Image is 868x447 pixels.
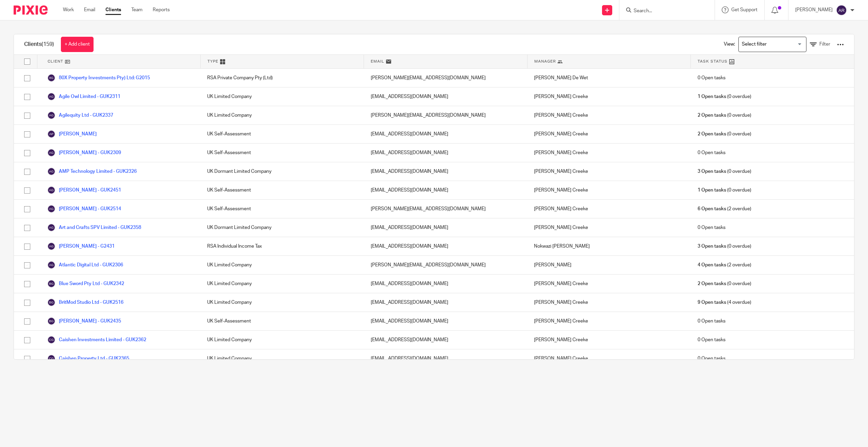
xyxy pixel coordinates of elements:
span: (0 overdue) [698,168,751,175]
span: 4 Open tasks [698,262,726,268]
div: [PERSON_NAME] Creeke [527,293,690,312]
div: [PERSON_NAME] Creeke [527,181,690,199]
img: svg%3E [47,242,55,250]
a: 80X Property Investments Pty) Ltd: G2015 [47,74,150,82]
a: [PERSON_NAME] - GUK2514 [47,205,121,213]
div: [PERSON_NAME] Creeke [527,349,690,368]
div: UK Limited Company [200,331,364,349]
div: [PERSON_NAME] Creeke [527,162,690,181]
img: svg%3E [47,111,55,119]
span: 0 Open tasks [698,224,725,231]
span: (0 overdue) [698,112,751,119]
a: Atlantic Digital Ltd - GUK2306 [47,261,123,269]
span: Filter [819,42,830,47]
span: 9 Open tasks [698,299,726,306]
span: (4 overdue) [698,299,751,306]
a: AMP Technology Limited - GUK2326 [47,167,137,176]
a: [PERSON_NAME] - GUK2451 [47,186,121,194]
div: [PERSON_NAME][EMAIL_ADDRESS][DOMAIN_NAME] [364,106,527,125]
span: 3 Open tasks [698,243,726,250]
div: [PERSON_NAME] Creeke [527,331,690,349]
img: svg%3E [47,317,55,325]
img: svg%3E [47,354,55,363]
img: svg%3E [836,5,847,16]
div: View: [714,34,844,54]
div: [PERSON_NAME] De Wet [527,69,690,87]
a: Agile Owl Limited - GUK2311 [47,93,120,101]
a: BritMod Studio Ltd - GUK2516 [47,298,123,307]
h1: Clients [24,41,54,48]
a: Caishen Property Ltd - GUK2365 [47,354,129,363]
div: [EMAIL_ADDRESS][DOMAIN_NAME] [364,218,527,237]
div: [EMAIL_ADDRESS][DOMAIN_NAME] [364,275,527,293]
div: [EMAIL_ADDRESS][DOMAIN_NAME] [364,87,527,106]
img: svg%3E [47,167,55,176]
div: [PERSON_NAME] Creeke [527,200,690,218]
span: 0 Open tasks [698,355,725,362]
div: [EMAIL_ADDRESS][DOMAIN_NAME] [364,312,527,330]
div: RSA Private Company Pty (Ltd) [200,69,364,87]
div: [PERSON_NAME] Creeke [527,144,690,162]
a: Team [131,6,143,13]
a: [PERSON_NAME] [47,130,97,138]
div: UK Dormant Limited Company [200,218,364,237]
img: svg%3E [47,298,55,307]
img: svg%3E [47,149,55,157]
input: Select all [21,55,34,68]
span: 6 Open tasks [698,205,726,212]
span: 3 Open tasks [698,168,726,175]
div: UK Dormant Limited Company [200,162,364,181]
span: Email [371,59,384,64]
div: UK Self-Assessment [200,181,364,199]
img: svg%3E [47,223,55,232]
img: svg%3E [47,205,55,213]
div: UK Self-Assessment [200,312,364,330]
span: Task Status [698,59,728,64]
span: 2 Open tasks [698,131,726,137]
div: [EMAIL_ADDRESS][DOMAIN_NAME] [364,237,527,255]
span: Client [48,59,63,64]
div: UK Limited Company [200,256,364,274]
div: [EMAIL_ADDRESS][DOMAIN_NAME] [364,293,527,312]
a: Blue Sword Pty Ltd - GUK2342 [47,280,124,288]
div: [PERSON_NAME][EMAIL_ADDRESS][DOMAIN_NAME] [364,256,527,274]
span: (2 overdue) [698,262,751,268]
a: Agilequity Ltd - GUK2337 [47,111,113,119]
div: UK Limited Company [200,349,364,368]
span: 0 Open tasks [698,149,725,156]
span: 2 Open tasks [698,112,726,119]
div: [PERSON_NAME][EMAIL_ADDRESS][DOMAIN_NAME] [364,69,527,87]
div: [PERSON_NAME] Creeke [527,87,690,106]
a: Reports [153,6,170,13]
a: Art and Crafts SPV Limited - GUK2358 [47,223,141,232]
div: UK Self-Assessment [200,200,364,218]
div: UK Limited Company [200,293,364,312]
a: [PERSON_NAME] - GUK2435 [47,317,121,325]
div: [PERSON_NAME][EMAIL_ADDRESS][DOMAIN_NAME] [364,200,527,218]
a: Email [84,6,95,13]
div: [PERSON_NAME] Creeke [527,275,690,293]
img: svg%3E [47,130,55,138]
div: [EMAIL_ADDRESS][DOMAIN_NAME] [364,144,527,162]
div: Nokwazi [PERSON_NAME] [527,237,690,255]
div: [EMAIL_ADDRESS][DOMAIN_NAME] [364,181,527,199]
div: UK Limited Company [200,275,364,293]
a: Work [63,6,74,13]
span: Type [207,59,218,64]
span: 1 Open tasks [698,93,726,100]
div: UK Limited Company [200,87,364,106]
span: (0 overdue) [698,243,751,250]
div: UK Limited Company [200,106,364,125]
div: RSA Individual Income Tax [200,237,364,255]
img: svg%3E [47,186,55,194]
div: Search for option [738,37,806,52]
span: (159) [41,42,54,47]
span: (0 overdue) [698,93,751,100]
img: svg%3E [47,336,55,344]
a: Caishen Investments Limited - GUK2362 [47,336,146,344]
span: 0 Open tasks [698,336,725,343]
div: [EMAIL_ADDRESS][DOMAIN_NAME] [364,331,527,349]
img: svg%3E [47,74,55,82]
input: Search for option [739,38,802,50]
div: UK Self-Assessment [200,125,364,143]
